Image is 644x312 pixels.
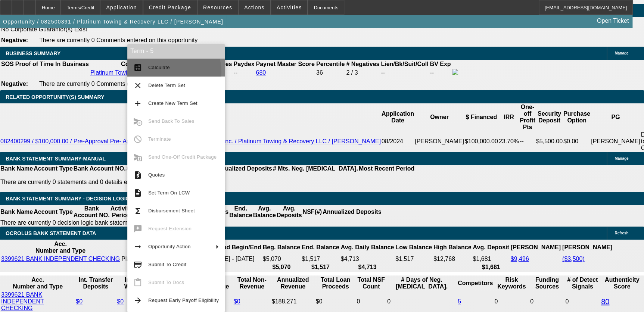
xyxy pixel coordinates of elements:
button: Application [100,0,142,15]
b: Paydex [233,61,254,67]
td: Platinum Towing & Recovery LLC [121,255,210,263]
span: Credit Package [149,4,191,10]
a: ($3,500) [562,256,585,262]
td: [PERSON_NAME] [591,131,641,152]
td: $5,500.00 [536,131,563,152]
a: 680 [256,69,266,76]
b: Percentile [316,61,345,67]
th: Competitors [457,276,493,290]
td: 0 [387,291,457,312]
th: Total Non-Revenue [233,276,271,290]
th: # Mts. Neg. [MEDICAL_DATA]. [273,165,358,172]
span: Actions [244,4,265,10]
th: IRR [498,103,519,131]
th: Funding Sources [530,276,564,290]
td: [PERSON_NAME] [414,131,464,152]
th: Beg. Balance [262,240,301,255]
span: Refresh [615,231,628,235]
th: # of Detect Signals [565,276,600,290]
th: Security Deposit [536,103,563,131]
span: Manage [615,51,628,55]
th: High Balance [433,240,472,255]
th: Avg. Daily Balance [340,240,395,255]
span: Activities [277,4,302,10]
th: Period Begin/End [211,240,261,255]
p: There are currently 0 statements and 0 details entered on this opportunity [0,179,414,185]
th: Risk Keywords [494,276,529,290]
b: # Negatives [346,61,379,67]
td: $0 [315,291,356,312]
th: [PERSON_NAME] [562,240,613,255]
th: End. Balance [229,205,252,219]
td: -- [519,131,536,152]
span: Manage [615,156,628,160]
span: Application [106,4,137,10]
mat-icon: clear [133,81,142,90]
th: Int. Transfer Deposits [75,276,116,290]
td: $1,681 [472,255,509,263]
th: Int. Transfer Withdrawals [116,276,167,290]
a: 3399621 BANK INDEPENDENT CHECKING [1,291,44,311]
div: 36 [316,69,345,76]
th: One-off Profit Pts [519,103,536,131]
td: $1,517 [395,255,432,263]
a: $0 [234,298,240,305]
span: BUSINESS SUMMARY [6,50,60,56]
td: 0 [494,291,529,312]
th: Avg. Deposit [472,240,509,255]
th: Annualized Deposits [213,165,272,172]
th: # Of Periods [126,165,162,172]
th: SOS [1,60,14,68]
th: $1,681 [472,263,509,271]
mat-icon: credit_score [133,260,142,269]
mat-icon: calculate [133,63,142,72]
mat-icon: add [133,99,142,108]
td: -- [233,69,255,77]
span: There are currently 0 Comments entered on this opportunity [39,37,197,43]
span: OCROLUS BANK STATEMENT DATA [6,230,96,236]
td: 0 [565,291,600,312]
mat-icon: description [133,188,142,197]
span: Submit To Credit [148,262,186,267]
span: Quotes [148,172,165,178]
th: [PERSON_NAME] [510,240,561,255]
th: Acc. Number and Type [1,240,120,255]
td: -- [429,69,451,77]
th: Avg. Balance [252,205,276,219]
td: $0.00 [563,131,591,152]
td: $4,713 [340,255,395,263]
span: Opportunity Action [148,244,191,249]
a: 082400299 / $100,000.00 / Pre-Approval Pre- Approval / [PERSON_NAME] Motors, Inc. / Platinum Towi... [0,138,381,144]
td: 23.70% [498,131,519,152]
td: $12,768 [433,255,472,263]
b: Lien/Bk/Suit/Coll [381,61,428,67]
th: Purchase Option [563,103,591,131]
button: Actions [239,0,270,15]
td: [DATE] - [DATE] [211,255,261,263]
th: Owner [414,103,464,131]
th: Annualized Deposits [322,205,382,219]
th: Avg. Deposits [276,205,302,219]
button: Activities [271,0,308,15]
span: Bank Statement Summary - Decision Logic [6,196,130,202]
b: Paynet Master Score [256,61,314,67]
a: Open Ticket [594,15,632,27]
th: Annualized Revenue [271,276,315,290]
a: $0 [76,298,83,305]
b: BV Exp [430,61,451,67]
th: Acc. Holder Name [121,240,210,255]
td: 0 [356,291,386,312]
span: Create New Term Set [148,100,197,106]
span: BANK STATEMENT SUMMARY-MANUAL [6,156,106,162]
span: Opportunity / 082500391 / Platinum Towing & Recovery LLC / [PERSON_NAME] [3,19,223,25]
th: Most Recent Period [358,165,415,172]
mat-icon: request_quote [133,171,142,180]
td: $1,517 [301,255,339,263]
th: Proof of Time In Business [15,60,89,68]
th: Acc. Number and Type [1,276,75,290]
th: Account Type [33,165,73,172]
mat-icon: functions [133,206,142,215]
th: End. Balance [301,240,339,255]
th: Activity Period [110,205,133,219]
span: Resources [203,4,232,10]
